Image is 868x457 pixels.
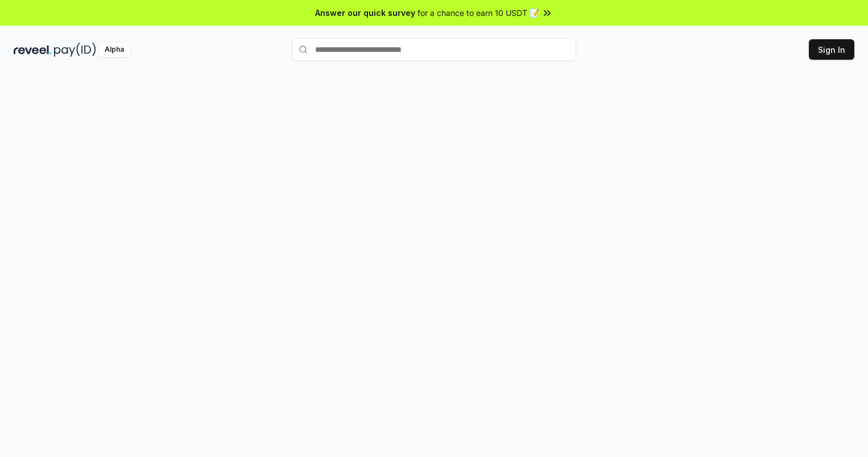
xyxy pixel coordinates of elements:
img: reveel_dark [14,43,52,57]
span: for a chance to earn 10 USDT 📝 [418,7,539,19]
div: Alpha [98,43,130,57]
span: Answer our quick survey [315,7,415,19]
img: pay_id [54,43,96,57]
button: Sign In [809,39,854,60]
